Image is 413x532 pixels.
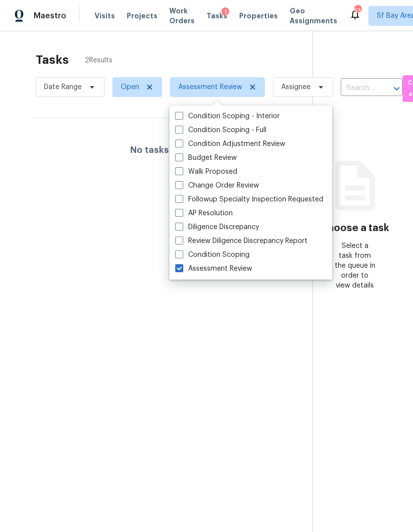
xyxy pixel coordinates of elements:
[169,6,195,26] span: Work Orders
[390,82,404,96] button: Open
[175,264,252,274] label: Assessment Review
[281,82,310,92] span: Assignee
[121,82,139,92] span: Open
[127,11,157,21] span: Projects
[175,111,280,121] label: Condition Scoping - Interior
[334,241,376,290] div: Select a task from the queue in order to view details
[175,125,266,135] label: Condition Scoping - Full
[34,11,66,21] span: Maestro
[341,81,375,96] input: Search by address
[175,181,259,191] label: Change Order Review
[354,6,361,16] div: 534
[95,11,115,21] span: Visits
[178,82,242,92] span: Assessment Review
[206,12,227,19] span: Tasks
[130,145,198,155] h4: No tasks found
[175,250,250,260] label: Condition Scoping
[175,222,259,232] label: Diligence Discrepancy
[290,6,337,26] span: Geo Assignments
[175,208,233,218] label: AP Resolution
[175,153,237,163] label: Budget Review
[175,236,308,246] label: Review Diligence Discrepancy Report
[175,194,323,204] label: Followup Specialty Inspection Requested
[85,55,112,65] span: 2 Results
[44,82,82,92] span: Date Range
[175,139,285,149] label: Condition Adjustment Review
[175,167,237,177] label: Walk Proposed
[320,223,389,233] h3: Choose a task
[36,55,69,65] h2: Tasks
[221,7,229,17] div: 1
[239,11,278,21] span: Properties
